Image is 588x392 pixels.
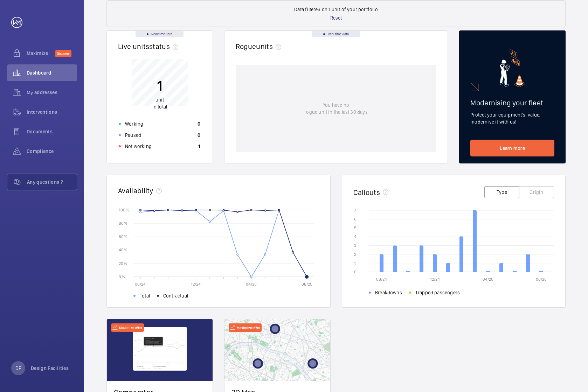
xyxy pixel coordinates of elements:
[27,69,77,76] span: Dashboard
[119,274,125,279] text: 0 %
[15,365,21,372] p: DF
[198,132,200,139] p: 0
[140,292,150,299] span: Total
[354,225,357,230] text: 5
[312,31,360,37] div: Real time data
[256,42,284,51] span: units
[229,323,262,332] div: Maximize offer
[236,42,284,51] h2: Rogue
[304,101,367,115] p: You have no rogue unit in the last 30 days
[483,277,493,282] text: 04/25
[119,221,127,226] text: 80 %
[354,208,356,213] text: 7
[119,234,127,239] text: 60 %
[27,108,77,115] span: Interventions
[354,261,356,266] text: 1
[136,31,184,37] div: Real time data
[163,292,188,299] span: Contractual
[198,143,200,150] p: 1
[118,186,153,195] h2: Availability
[119,247,127,252] text: 40 %
[111,323,144,332] div: Maximize offer
[27,89,77,96] span: My addresses
[155,97,164,103] span: unit
[198,120,200,127] p: 0
[470,140,554,156] a: Learn more
[354,243,357,248] text: 3
[484,186,519,198] button: Type
[27,178,77,185] span: Any questions ?
[354,234,357,239] text: 4
[125,120,143,127] p: Working
[354,252,356,257] text: 2
[125,143,152,150] p: Not working
[470,98,554,107] h2: Modernising your fleet
[470,111,554,125] p: Protect your equipment's value, modernise it with us!
[302,282,312,287] text: 08/25
[152,77,167,94] p: 1
[119,261,127,266] text: 20 %
[536,277,547,282] text: 08/25
[125,132,141,139] p: Paused
[415,289,459,296] span: Trapped passengers
[55,50,71,57] span: Discover
[118,42,181,51] h2: Live units
[246,282,257,287] text: 04/25
[119,207,129,212] text: 100 %
[294,6,378,13] p: Data filtered on 1 unit of your portfolio
[149,42,181,51] span: status
[27,128,77,135] span: Documents
[354,217,357,222] text: 6
[27,50,55,57] span: Maximize
[152,96,167,110] p: in total
[31,365,69,372] p: Design Facilities
[376,277,387,282] text: 08/24
[353,188,380,197] h2: Callouts
[135,282,146,287] text: 08/24
[519,186,554,198] button: Origin
[500,49,525,87] img: marketing-card.svg
[354,269,357,274] text: 0
[191,282,201,287] text: 12/24
[330,14,342,21] p: Reset
[375,289,402,296] span: Breakdowns
[430,277,440,282] text: 12/24
[27,148,77,155] span: Compliance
